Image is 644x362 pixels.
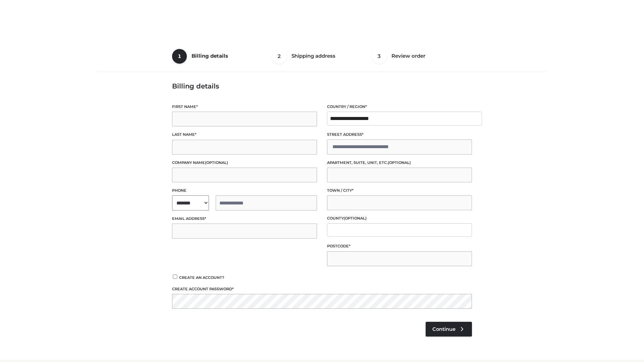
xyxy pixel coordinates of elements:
span: Review order [391,53,425,59]
span: 2 [272,49,287,64]
label: Email address [172,216,317,222]
span: (optional) [205,160,228,165]
label: Company name [172,160,317,166]
span: (optional) [388,160,411,165]
h3: Billing details [172,82,472,90]
label: Postcode [327,243,472,249]
span: (optional) [343,216,367,221]
label: First name [172,104,317,110]
span: Billing details [192,53,228,59]
span: Continue [432,326,455,332]
label: Street address [327,131,472,138]
span: 3 [372,49,387,64]
label: Apartment, suite, unit, etc. [327,160,472,166]
span: 1 [172,49,187,64]
input: Create an account? [172,275,178,279]
label: Town / City [327,187,472,194]
label: Country / Region [327,104,472,110]
span: Create an account? [179,275,224,280]
span: Shipping address [291,53,335,59]
label: County [327,215,472,222]
label: Create account password [172,286,472,292]
label: Last name [172,131,317,138]
a: Continue [426,322,472,337]
label: Phone [172,187,317,194]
